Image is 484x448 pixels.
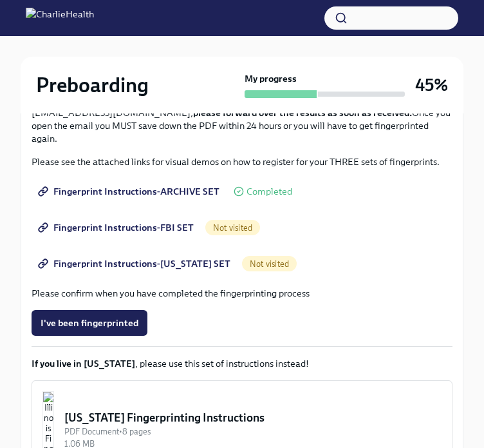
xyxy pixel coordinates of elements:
p: Please note: Once printed, You will receive the FBI results directly to your personal email from ... [32,93,452,145]
button: I've been fingerprinted [32,310,147,336]
span: Not visited [242,259,297,269]
a: Fingerprint Instructions-FBI SET [32,215,203,240]
p: Please confirm when you have completed the fingerprinting process [32,287,452,300]
h3: 45% [415,73,448,97]
h2: Preboarding [36,72,149,98]
p: Please see the attached links for visual demos on how to register for your THREE sets of fingerpr... [32,155,452,168]
span: Completed [247,187,292,197]
span: Fingerprint Instructions-[US_STATE] SET [41,257,230,270]
span: Fingerprint Instructions-ARCHIVE SET [41,185,219,198]
div: PDF Document • 8 pages [64,425,442,438]
a: Fingerprint Instructions-[US_STATE] SET [32,251,239,277]
img: CharlieHealth [26,8,94,28]
a: Fingerprint Instructions-ARCHIVE SET [32,179,228,204]
p: , please use this set of instructions instead! [32,357,452,370]
strong: If you live in [US_STATE] [32,358,135,369]
span: Not visited [205,223,260,233]
span: I've been fingerprinted [41,317,138,329]
strong: My progress [245,72,297,85]
span: Fingerprint Instructions-FBI SET [41,221,194,234]
div: [US_STATE] Fingerprinting Instructions [64,410,442,425]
